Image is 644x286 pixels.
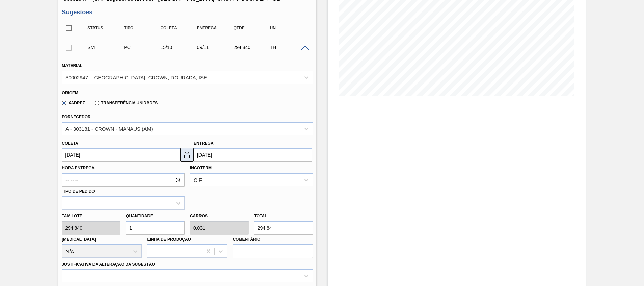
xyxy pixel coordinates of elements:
img: locked [183,151,191,159]
div: 30002947 - [GEOGRAPHIC_DATA]. CROWN; DOURADA; ISE [65,74,207,80]
label: Entrega [194,141,214,146]
label: Quantidade [126,214,153,218]
input: dd/mm/yyyy [62,148,180,162]
label: Material [62,63,82,68]
h3: Sugestões [62,9,313,16]
button: locked [180,148,194,162]
input: dd/mm/yyyy [194,148,312,162]
label: Linha de Produção [147,237,191,242]
label: Tipo de pedido [62,189,95,194]
div: Entrega [195,26,236,30]
div: TH [268,45,308,50]
div: Sugestão Manual [86,45,126,50]
div: Qtde [232,26,272,30]
label: [MEDICAL_DATA] [62,237,96,242]
label: Fornecedor [62,115,90,119]
div: 294,840 [232,45,272,50]
div: Tipo [122,26,163,30]
label: Xadrez [62,101,85,105]
label: Tam lote [62,211,120,221]
label: Incoterm [190,166,212,170]
div: 09/11/2025 [195,45,236,50]
label: Justificativa da Alteração da Sugestão [62,262,155,267]
label: Origem [62,91,78,95]
label: Coleta [62,141,78,146]
div: Pedido de Compra [122,45,163,50]
div: UN [268,26,308,30]
label: Total [254,214,267,218]
div: CIF [194,177,202,183]
label: Carros [190,214,208,218]
div: Coleta [159,26,199,30]
label: Hora Entrega [62,163,185,173]
label: Comentário [233,235,313,244]
div: A - 303181 - CROWN - MANAUS (AM) [65,126,153,132]
label: Transferência Unidades [95,101,158,105]
div: 15/10/2025 [159,45,199,50]
div: Status [86,26,126,30]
